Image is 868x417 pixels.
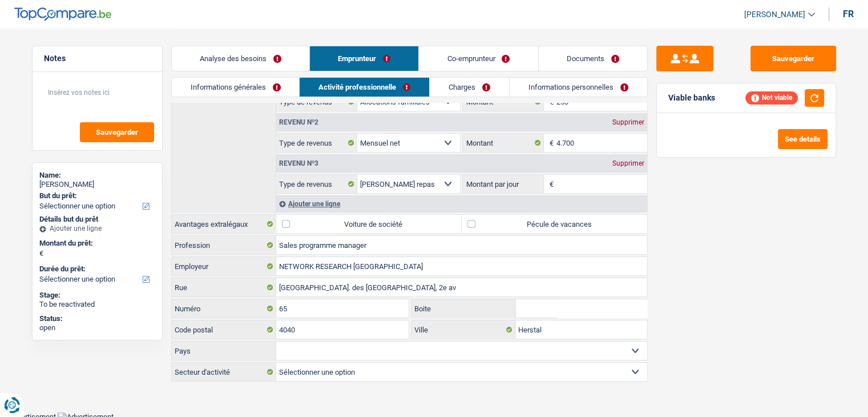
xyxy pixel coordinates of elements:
[419,46,538,71] a: Co-emprunteur
[463,175,544,193] label: Montant par jour
[172,363,276,381] label: Secteur d'activité
[411,320,515,339] label: Ville
[430,78,509,97] a: Charges
[44,54,151,63] h5: Notes
[462,215,647,233] label: Pécule de vacances
[750,46,836,71] button: Sauvegarder
[300,78,429,97] a: Activité professionnelle
[463,134,544,152] label: Montant
[735,5,815,24] a: [PERSON_NAME]
[39,171,155,180] div: Name:
[39,300,155,309] div: To be reactivated
[172,46,309,71] a: Analyse des besoins
[539,46,647,71] a: Documents
[80,122,154,142] button: Sauvegarder
[172,78,300,97] a: Informations générales
[843,9,854,19] div: fr
[172,342,276,360] label: Pays
[745,91,798,104] div: Not viable
[276,175,357,193] label: Type de revenus
[39,215,155,224] div: Détails but du prêt
[172,215,276,233] label: Avantages extralégaux
[276,195,647,212] div: Ajouter une ligne
[14,7,111,21] img: TopCompare Logo
[39,314,155,323] div: Status:
[609,160,647,167] div: Supprimer
[172,236,276,254] label: Profession
[609,119,647,126] div: Supprimer
[172,320,276,339] label: Code postal
[544,175,556,193] span: €
[39,291,155,300] div: Stage:
[778,129,827,149] button: See details
[39,249,43,258] span: €
[276,134,357,152] label: Type de revenus
[96,129,138,136] span: Sauvegarder
[310,46,418,71] a: Emprunteur
[668,93,715,103] div: Viable banks
[39,323,155,332] div: open
[544,134,556,152] span: €
[744,10,805,19] span: [PERSON_NAME]
[172,257,276,275] label: Employeur
[276,160,321,167] div: Revenu nº3
[172,278,276,296] label: Rue
[39,239,153,248] label: Montant du prêt:
[39,224,155,232] div: Ajouter une ligne
[39,191,153,201] label: But du prêt:
[172,299,276,318] label: Numéro
[39,180,155,189] div: [PERSON_NAME]
[39,264,153,274] label: Durée du prêt:
[276,119,321,126] div: Revenu nº2
[276,215,462,233] label: Voiture de société
[411,299,515,318] label: Boite
[510,78,647,97] a: Informations personnelles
